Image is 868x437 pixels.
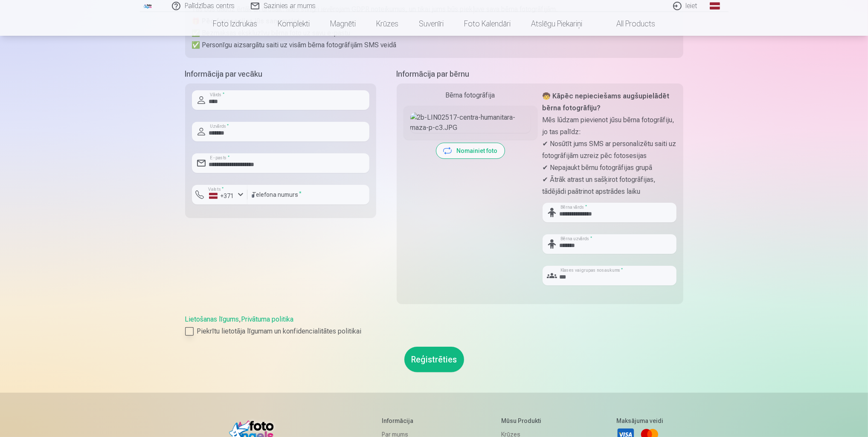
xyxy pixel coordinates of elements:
h5: Informācija par vecāku [185,68,376,80]
button: Nomainiet foto [436,143,505,158]
img: /fa1 [143,3,153,9]
a: Magnēti [320,12,366,36]
p: ✔ Nosūtīt jums SMS ar personalizētu saiti uz fotogrāfijām uzreiz pēc fotosesijas [543,138,676,162]
div: +371 [209,192,235,200]
p: ✔ Ātrāk atrast un sašķirot fotogrāfijas, tādējādi paātrinot apstrādes laiku [543,174,676,198]
label: Valsts [206,186,226,193]
a: Atslēgu piekariņi [521,12,592,36]
h5: Informācija par bērnu [397,68,683,80]
a: Komplekti [267,12,320,36]
a: Foto kalendāri [454,12,521,36]
a: All products [592,12,665,36]
a: Foto izdrukas [203,12,267,36]
strong: 🧒 Kāpēc nepieciešams augšupielādēt bērna fotogrāfiju? [543,92,670,112]
h5: Maksājuma veidi [616,417,663,425]
h5: Informācija [382,417,431,425]
label: Piekrītu lietotāja līgumam un konfidencialitātes politikai [185,326,683,336]
a: Lietošanas līgums [185,315,239,323]
p: Mēs lūdzam pievienot jūsu bērna fotogrāfiju, jo tas palīdz: [543,114,676,138]
div: , [185,314,683,336]
h5: Mūsu produkti [501,417,546,425]
button: Reģistrēties [404,347,464,372]
a: Krūzes [366,12,409,36]
div: Bērna fotogrāfija [404,90,537,101]
img: 2b-LIN02517-centra-humanitara-maza-p-c3.JPG [410,112,531,133]
a: Privātuma politika [241,315,294,323]
button: Valsts*+371 [192,185,247,204]
a: Suvenīri [409,12,454,36]
p: ✅ Personīgu aizsargātu saiti uz visām bērna fotogrāfijām SMS veidā [192,39,676,51]
p: ✔ Nepajaukt bērnu fotogrāfijas grupā [543,162,676,174]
